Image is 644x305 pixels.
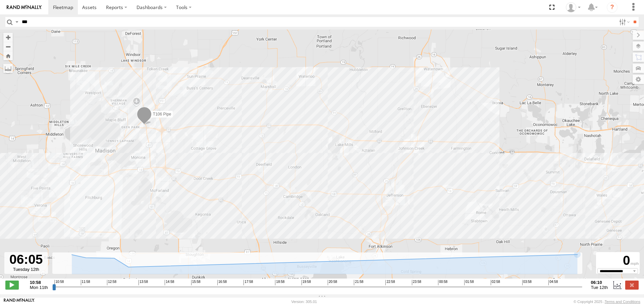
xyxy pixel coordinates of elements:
[591,285,608,290] span: Tue 12th Aug 2025
[30,280,48,285] strong: 10:58
[244,280,253,285] span: 17:58
[275,280,284,285] span: 18:58
[464,280,474,285] span: 01:58
[5,281,19,289] label: Play/Stop
[107,280,116,285] span: 12:58
[625,281,639,289] label: Close
[153,112,171,117] span: T106 Pipe
[574,300,640,304] div: © Copyright 2025 -
[354,280,363,285] span: 21:58
[3,42,13,51] button: Zoom out
[491,280,500,285] span: 02:58
[563,2,583,12] div: AJ Klotz
[139,280,148,285] span: 13:58
[302,280,311,285] span: 19:58
[591,280,608,285] strong: 06:10
[633,75,644,84] label: Map Settings
[4,298,35,305] a: Visit our Website
[217,280,227,285] span: 16:58
[522,280,532,285] span: 03:58
[291,300,317,304] div: Version: 305.01
[616,17,631,27] label: Search Filter Options
[412,280,421,285] span: 23:58
[597,253,639,268] div: 0
[548,280,558,285] span: 04:58
[605,300,640,304] a: Terms and Conditions
[14,17,19,27] label: Search Query
[3,64,13,73] label: Measure
[7,5,42,10] img: rand-logo.svg
[3,33,13,42] button: Zoom in
[328,280,337,285] span: 20:58
[30,285,48,290] span: Mon 11th Aug 2025
[81,280,90,285] span: 11:58
[3,51,13,60] button: Zoom Home
[54,280,64,285] span: 10:58
[607,2,618,13] i: ?
[385,280,395,285] span: 22:58
[438,280,447,285] span: 00:58
[165,280,174,285] span: 14:58
[191,280,201,285] span: 15:58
